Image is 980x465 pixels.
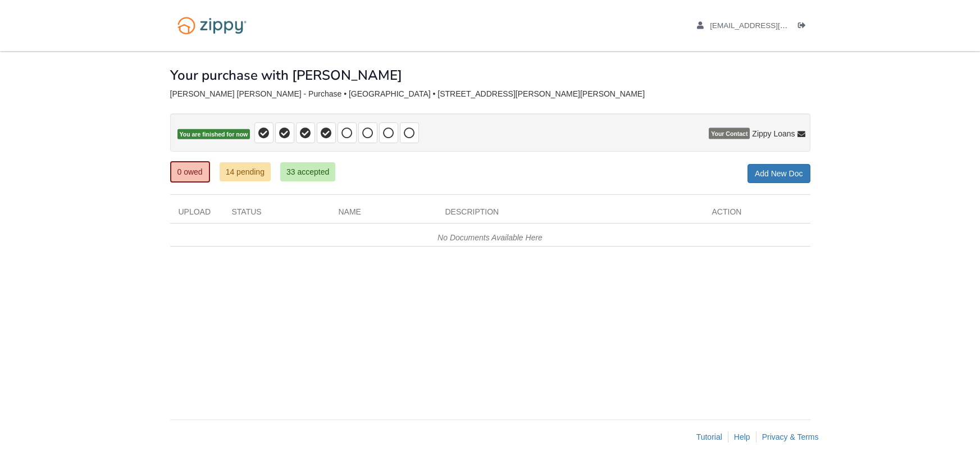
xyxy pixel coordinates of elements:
a: Privacy & Terms [762,432,819,441]
div: Action [704,206,810,223]
a: 14 pending [220,162,271,181]
a: Log out [798,21,810,33]
div: Upload [170,206,224,223]
div: Name [330,206,437,223]
span: Zippy Loans [752,128,795,139]
div: Status [224,206,330,223]
div: [PERSON_NAME] [PERSON_NAME] - Purchase • [GEOGRAPHIC_DATA] • [STREET_ADDRESS][PERSON_NAME][PERSON... [170,89,810,99]
a: Tutorial [696,432,722,441]
h1: Your purchase with [PERSON_NAME] [170,68,402,83]
div: Description [437,206,704,223]
span: lpj6481@gmail.com [710,21,838,30]
a: edit profile [697,21,839,33]
a: Help [734,432,750,441]
span: Your Contact [709,128,750,139]
span: You are finished for now [177,129,250,140]
a: 0 owed [170,161,210,183]
a: Add New Doc [747,164,810,183]
a: 33 accepted [280,162,335,181]
em: No Documents Available Here [437,233,543,242]
img: Logo [170,11,254,40]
